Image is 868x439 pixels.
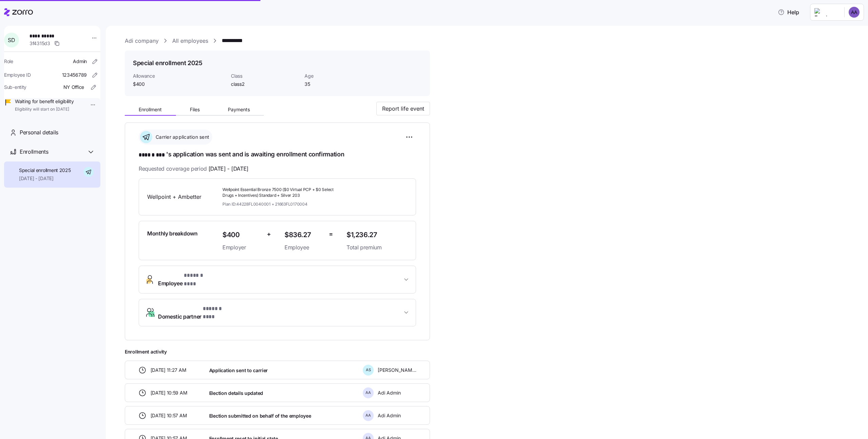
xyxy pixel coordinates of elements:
span: 123456789 [62,72,87,78]
span: A A [366,414,371,417]
span: Report life event [382,104,424,113]
span: [DATE] 10:59 AM [151,389,188,396]
span: Employee [158,271,215,288]
span: Employee [284,243,323,252]
span: NY Office [63,84,84,91]
span: Help [778,8,799,16]
span: A S [366,368,371,372]
span: Election details updated [209,390,263,397]
span: Admin [73,58,87,65]
span: Personal details [20,128,58,137]
span: Monthly breakdown [147,229,198,238]
span: Carrier application sent [154,134,209,140]
a: Adi company [125,37,159,45]
span: Wellpoint + Ambetter [147,193,217,201]
img: Employer logo [814,8,839,16]
span: 3f4315d3 [29,40,50,47]
span: Sub-entity [4,84,26,91]
span: Adi Admin [378,412,401,419]
span: Employer [222,243,261,252]
span: Enrollment activity [125,348,430,355]
span: [DATE] - [DATE] [19,175,71,182]
span: Requested coverage period [139,165,249,173]
span: Files [190,107,200,112]
button: Report life event [376,102,430,115]
span: S D [8,37,15,43]
span: Payments [228,107,250,112]
span: class2 [231,81,299,88]
span: Role [4,58,13,65]
span: + [267,229,271,239]
h1: Special enrollment 2025 [133,59,202,67]
span: $1,236.27 [347,229,408,241]
a: All employees [172,37,208,45]
span: $836.27 [284,229,323,241]
span: Plan ID: 44228FL0040001 + 21663FL0170004 [222,201,308,207]
span: Age [304,73,373,79]
span: Allowance [133,73,225,79]
span: Enrollment [139,107,162,112]
span: A A [366,391,371,395]
h1: 's application was sent and is awaiting enrollment confirmation [139,150,416,159]
span: [DATE] - [DATE] [209,165,249,173]
span: = [329,229,333,239]
span: Class [231,73,299,79]
span: Adi Admin [378,389,401,396]
span: Domestic partner [158,305,233,321]
span: Election submitted on behalf of the employee [209,413,311,419]
span: Special enrollment 2025 [19,167,71,174]
span: $400 [222,229,261,241]
span: [DATE] 11:27 AM [151,367,186,374]
span: Eligibility will start on [DATE] [15,107,74,112]
span: Waiting for benefit eligibility [15,98,74,105]
span: Total premium [347,243,408,252]
button: Help [772,5,805,19]
span: Enrollments [20,148,48,156]
span: Wellpoint Essential Bronze 7500 ($0 Virtual PCP + $0 Select Drugs + Incentives) Standard + Silver... [222,187,341,198]
img: 09212804168253c57e3bfecf549ffc4d [849,7,860,18]
span: 35 [304,81,373,88]
span: [PERSON_NAME] [378,367,416,374]
span: [DATE] 10:57 AM [151,412,187,419]
span: $400 [133,81,225,88]
span: Employee ID [4,72,31,78]
span: Application sent to carrier [209,367,268,374]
